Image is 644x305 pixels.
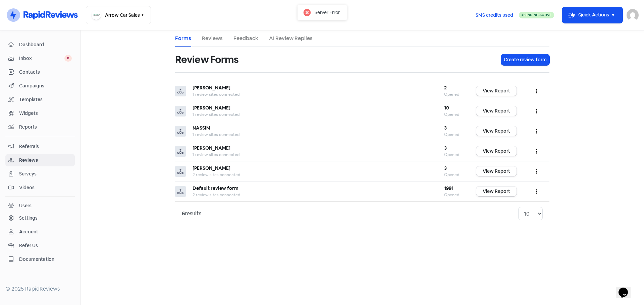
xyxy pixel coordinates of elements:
a: View Report [476,186,517,196]
img: User [627,9,639,21]
a: Videos [5,181,75,194]
span: Videos [19,184,72,191]
a: Inbox 0 [5,52,75,65]
a: Account [5,226,75,238]
iframe: chat widget [616,278,637,298]
span: Refer Us [19,242,72,249]
div: Opened [444,152,463,158]
b: NASSIM [193,125,210,131]
div: Settings [19,215,38,222]
span: Referrals [19,143,72,150]
div: results [182,210,201,218]
div: Opened [444,192,463,198]
span: 1 review sites connected [193,92,239,97]
a: Dashboard [5,39,75,51]
span: Reviews [19,157,72,164]
b: [PERSON_NAME] [193,105,230,111]
a: View Report [476,166,517,176]
span: SMS credits used [476,12,513,19]
span: 2 review sites connected [193,192,240,198]
span: Documentation [19,256,72,263]
span: 1 review sites connected [193,112,239,117]
button: Quick Actions [562,7,623,23]
a: Reviews [5,154,75,166]
a: Forms [175,34,191,43]
span: 0 [64,55,72,62]
b: Default review form [193,185,238,191]
a: SMS credits used [470,11,519,18]
span: 1 review sites connected [193,152,239,157]
span: Dashboard [19,41,72,48]
a: Referrals [5,140,75,153]
a: View Report [476,106,517,116]
span: Templates [19,96,72,103]
b: [PERSON_NAME] [193,145,230,151]
span: Sending Active [524,13,551,17]
span: Contacts [19,69,72,76]
a: Users [5,200,75,212]
b: 1991 [444,185,453,191]
a: Refer Us [5,239,75,252]
a: Contacts [5,66,75,78]
b: 3 [444,165,447,171]
a: Widgets [5,107,75,120]
span: Widgets [19,110,72,117]
b: 2 [444,85,447,91]
a: Documentation [5,253,75,265]
span: 2 review sites connected [193,172,240,177]
h1: Review Forms [175,49,238,70]
div: Opened [444,172,463,178]
a: View Report [476,86,517,96]
span: 1 review sites connected [193,132,239,137]
a: Sending Active [519,11,554,19]
a: Campaigns [5,80,75,92]
div: Account [19,228,38,235]
div: Users [19,202,32,209]
a: Reports [5,121,75,133]
b: 3 [444,145,447,151]
b: [PERSON_NAME] [193,165,230,171]
a: Settings [5,212,75,224]
div: © 2025 RapidReviews [5,285,75,293]
a: Reviews [202,34,223,43]
a: Templates [5,93,75,106]
a: AI Review Replies [269,34,313,43]
b: [PERSON_NAME] [193,85,230,91]
a: View Report [476,126,517,136]
div: Opened [444,111,463,118]
button: Arrow Car Sales [86,6,151,24]
span: Inbox [19,55,64,62]
strong: 6 [182,210,185,217]
a: Surveys [5,168,75,180]
b: 10 [444,105,449,111]
div: Opened [444,132,463,138]
div: Opened [444,91,463,97]
button: Create review form [501,54,549,65]
a: View Report [476,146,517,156]
b: 3 [444,125,447,131]
span: Surveys [19,170,72,177]
span: Campaigns [19,82,72,89]
span: Reports [19,124,72,131]
a: Feedback [233,34,258,43]
div: Server Error [315,9,340,16]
